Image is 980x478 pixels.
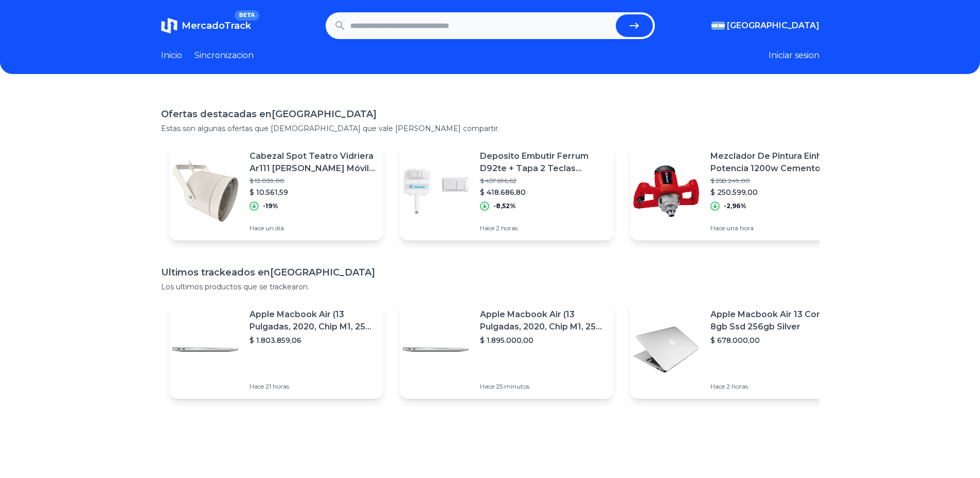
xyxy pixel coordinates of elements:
p: Hace 2 horas [480,224,605,232]
p: Hace 25 minutos [480,382,605,391]
p: Apple Macbook Air (13 Pulgadas, 2020, Chip M1, 256 Gb De Ssd, 8 Gb De Ram) - Plata [250,308,375,333]
h1: Ultimos trackeados en [GEOGRAPHIC_DATA] [161,265,819,280]
img: Featured image [169,314,241,385]
button: [GEOGRAPHIC_DATA] [711,20,819,32]
p: Deposito Embutir Ferrum D92te + Tapa 2 Teclas Ferrum Vta52-b [480,150,605,175]
img: Featured image [169,155,241,227]
img: Featured image [400,155,472,227]
p: Hace 2 horas [710,382,836,391]
p: Hace 21 horas [250,382,375,391]
p: Mezclador De Pintura Einhell Potencia 1200w Cemento Yeso [710,150,836,175]
a: Featured imageMezclador De Pintura Einhell Potencia 1200w Cemento Yeso$ 258.249,00$ 250.599,00-2,... [630,142,844,241]
a: Featured imageApple Macbook Air (13 Pulgadas, 2020, Chip M1, 256 Gb De Ssd, 8 Gb De Ram) - Plata$... [169,300,383,399]
p: Apple Macbook Air (13 Pulgadas, 2020, Chip M1, 256 Gb De Ssd, 8 Gb De Ram) - Plata [480,308,605,333]
h1: Ofertas destacadas en [GEOGRAPHIC_DATA] [161,107,819,121]
p: Cabezal Spot Teatro Vidriera Ar111 [PERSON_NAME] Móvil Led Completo [250,150,375,175]
p: -2,96% [724,202,746,210]
p: $ 258.249,00 [710,177,836,185]
p: $ 1.895.000,00 [480,335,605,345]
a: Inicio [161,49,182,62]
img: Featured image [630,155,702,227]
a: Featured imageCabezal Spot Teatro Vidriera Ar111 [PERSON_NAME] Móvil Led Completo$ 13.039,00$ 10.... [169,142,383,241]
p: $ 457.696,62 [480,177,605,185]
a: Sincronizacion [194,49,254,62]
a: Featured imageDeposito Embutir Ferrum D92te + Tapa 2 Teclas Ferrum Vta52-b$ 457.696,62$ 418.686,8... [400,142,614,241]
p: $ 678.000,00 [710,335,836,345]
span: MercadoTrack [182,20,251,31]
span: BETA [235,10,259,21]
img: MercadoTrack [161,17,177,34]
p: -19% [263,202,278,210]
a: MercadoTrackBETA [161,17,251,34]
img: Featured image [400,314,472,385]
p: $ 10.561,59 [250,187,375,197]
p: $ 13.039,00 [250,177,375,185]
p: $ 1.803.859,06 [250,335,375,345]
p: -8,52% [493,202,516,210]
img: Argentina [711,22,725,30]
img: Featured image [630,314,702,385]
p: $ 418.686,80 [480,187,605,197]
p: $ 250.599,00 [710,187,836,197]
p: Hace un día [250,224,375,232]
p: Hace una hora [710,224,836,232]
a: Featured imageApple Macbook Air 13 Core I5 8gb Ssd 256gb Silver$ 678.000,00Hace 2 horas [630,300,844,399]
p: Estas son algunas ofertas que [DEMOGRAPHIC_DATA] que vale [PERSON_NAME] compartir. [161,123,819,134]
p: Los ultimos productos que se trackearon. [161,282,819,292]
button: Iniciar sesion [769,49,819,62]
a: Featured imageApple Macbook Air (13 Pulgadas, 2020, Chip M1, 256 Gb De Ssd, 8 Gb De Ram) - Plata$... [400,300,614,399]
p: Apple Macbook Air 13 Core I5 8gb Ssd 256gb Silver [710,308,836,333]
span: [GEOGRAPHIC_DATA] [727,20,819,32]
